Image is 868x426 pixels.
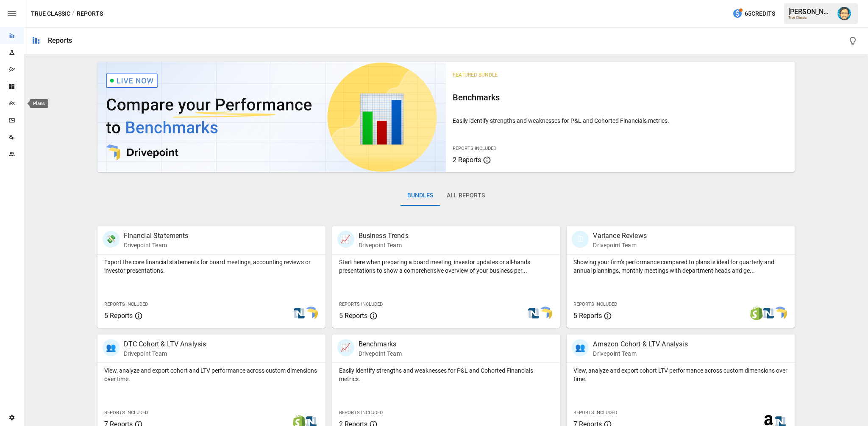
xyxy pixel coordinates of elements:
[593,349,687,358] p: Drivepoint Team
[593,231,646,241] p: Variance Reviews
[453,91,788,104] h6: Benchmarks
[359,241,409,249] p: Drivepoint Team
[573,312,602,320] span: 5 Reports
[539,307,552,320] img: smart model
[104,366,319,383] p: View, analyze and export cohort and LTV performance across custom dimensions over time.
[104,410,148,415] span: Reports Included
[527,307,540,320] img: netsuite
[104,258,319,275] p: Export the core financial statements for board meetings, accounting reviews or investor presentat...
[339,258,554,275] p: Start here when preparing a board meeting, investor updates or all-hands presentations to show a ...
[745,8,775,19] span: 65 Credits
[453,116,788,125] p: Easily identify strengths and weaknesses for P&L and Cohorted Financials metrics.
[573,410,617,415] span: Reports Included
[762,307,775,320] img: netsuite
[339,302,383,307] span: Reports Included
[304,307,318,320] img: smart model
[103,339,120,356] div: 👥
[453,72,498,78] span: Featured Bundle
[453,156,481,164] span: 2 Reports
[729,6,779,22] button: 65Credits
[359,349,402,358] p: Drivepoint Team
[48,36,72,44] div: Reports
[593,241,646,249] p: Drivepoint Team
[337,231,354,248] div: 📈
[339,410,383,415] span: Reports Included
[124,339,206,349] p: DTC Cohort & LTV Analysis
[124,231,189,241] p: Financial Statements
[30,99,48,108] div: Plans
[359,231,409,241] p: Business Trends
[573,258,788,275] p: Showing your firm's performance compared to plans is ideal for quarterly and annual plannings, mo...
[104,312,133,320] span: 5 Reports
[124,349,206,358] p: Drivepoint Team
[750,307,763,320] img: shopify
[440,185,492,206] button: All Reports
[337,339,354,356] div: 📈
[573,302,617,307] span: Reports Included
[359,339,402,349] p: Benchmarks
[339,312,367,320] span: 5 Reports
[339,366,554,383] p: Easily identify strengths and weaknesses for P&L and Cohorted Financials metrics.
[832,2,856,25] button: Dana Basken
[453,146,496,151] span: Reports Included
[97,62,446,172] img: video thumbnail
[401,185,440,206] button: Bundles
[837,7,851,20] img: Dana Basken
[788,8,832,16] div: [PERSON_NAME]
[31,8,70,19] button: True Classic
[72,8,75,19] div: /
[573,366,788,383] p: View, analyze and export cohort LTV performance across custom dimensions over time.
[788,16,832,19] div: True Classic
[572,339,589,356] div: 👥
[104,302,148,307] span: Reports Included
[103,231,120,248] div: 💸
[124,241,189,249] p: Drivepoint Team
[773,307,787,320] img: smart model
[292,307,306,320] img: netsuite
[572,231,589,248] div: 🗓
[593,339,687,349] p: Amazon Cohort & LTV Analysis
